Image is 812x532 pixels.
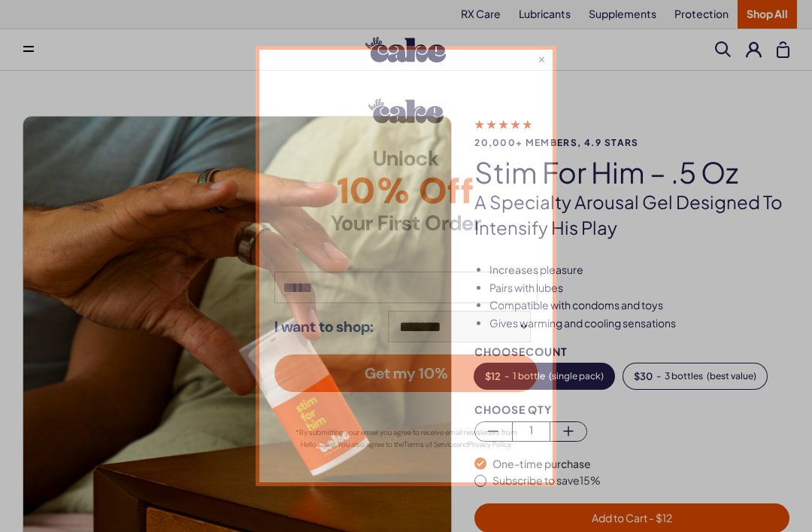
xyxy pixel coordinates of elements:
strong: Your First Order [274,213,538,234]
button: × [538,51,546,66]
img: Hello Cake [368,99,444,123]
p: *By submitting your email you agree to receive email newsletters from Hello Cake. You also agree ... [289,427,523,451]
strong: I want to shop: [274,318,374,335]
span: 10% Off [274,173,538,209]
a: Terms of Service [404,439,456,449]
a: Privacy Policy [468,439,511,449]
button: Get my 10% [274,354,538,392]
strong: Unlock [274,148,538,169]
